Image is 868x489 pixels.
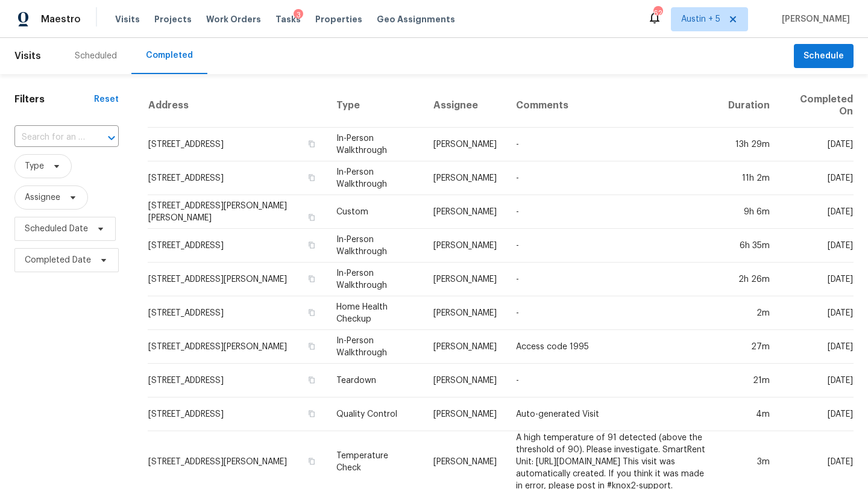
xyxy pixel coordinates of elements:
td: [STREET_ADDRESS] [148,161,327,195]
button: Copy Address [306,212,317,223]
td: [DATE] [779,128,854,161]
span: Visits [115,13,140,25]
td: Home Health Checkup [327,296,424,330]
td: [STREET_ADDRESS] [148,128,327,161]
td: [DATE] [779,296,854,330]
div: 3 [294,9,303,21]
td: [PERSON_NAME] [424,263,506,296]
td: In-Person Walkthrough [327,229,424,263]
th: Address [148,84,327,128]
span: Visits [14,43,41,69]
button: Copy Address [306,456,317,467]
td: [DATE] [779,229,854,263]
td: - [506,161,718,195]
td: [STREET_ADDRESS][PERSON_NAME] [148,263,327,296]
h1: Filters [14,93,94,105]
button: Copy Address [306,273,317,284]
td: [PERSON_NAME] [424,161,506,195]
td: - [506,229,718,263]
td: 2h 26m [719,263,779,296]
td: [STREET_ADDRESS] [148,296,327,330]
th: Duration [719,84,779,128]
td: [PERSON_NAME] [424,397,506,431]
td: [PERSON_NAME] [424,229,506,263]
td: In-Person Walkthrough [327,263,424,296]
td: [PERSON_NAME] [424,128,506,161]
button: Copy Address [306,307,317,318]
span: Assignee [25,192,60,204]
td: [PERSON_NAME] [424,195,506,229]
td: [PERSON_NAME] [424,330,506,364]
td: [DATE] [779,161,854,195]
div: Reset [94,93,119,105]
span: Geo Assignments [377,13,455,25]
button: Copy Address [306,139,317,149]
td: [DATE] [779,397,854,431]
td: [STREET_ADDRESS] [148,229,327,263]
span: Schedule [804,49,844,64]
th: Type [327,84,424,128]
input: Search for an address... [14,128,85,147]
td: [STREET_ADDRESS] [148,397,327,431]
span: Completed Date [25,254,91,266]
th: Completed On [779,84,854,128]
td: 4m [719,397,779,431]
td: In-Person Walkthrough [327,330,424,364]
td: [DATE] [779,195,854,229]
td: - [506,296,718,330]
td: 2m [719,296,779,330]
td: Custom [327,195,424,229]
td: [DATE] [779,330,854,364]
td: - [506,128,718,161]
td: - [506,195,718,229]
th: Assignee [424,84,506,128]
button: Copy Address [306,172,317,183]
button: Copy Address [306,375,317,385]
td: [PERSON_NAME] [424,296,506,330]
span: Tasks [275,15,301,23]
td: Teardown [327,364,424,397]
td: Access code 1995 [506,330,718,364]
span: Properties [315,13,362,25]
button: Copy Address [306,240,317,251]
td: [PERSON_NAME] [424,364,506,397]
td: [STREET_ADDRESS] [148,364,327,397]
span: Projects [154,13,192,25]
span: Scheduled Date [25,223,88,235]
span: Austin + 5 [681,13,720,25]
span: Type [25,160,44,172]
td: - [506,364,718,397]
td: 6h 35m [719,229,779,263]
button: Schedule [794,44,854,69]
td: In-Person Walkthrough [327,128,424,161]
td: [DATE] [779,364,854,397]
div: Scheduled [75,50,117,62]
td: 27m [719,330,779,364]
td: [DATE] [779,263,854,296]
td: 13h 29m [719,128,779,161]
td: 11h 2m [719,161,779,195]
th: Comments [506,84,718,128]
button: Copy Address [306,408,317,419]
td: - [506,263,718,296]
td: 21m [719,364,779,397]
td: Quality Control [327,397,424,431]
span: [PERSON_NAME] [777,13,850,25]
div: Completed [146,49,193,61]
span: Work Orders [206,13,261,25]
td: In-Person Walkthrough [327,161,424,195]
button: Copy Address [306,341,317,352]
td: [STREET_ADDRESS][PERSON_NAME][PERSON_NAME] [148,195,327,229]
div: 62 [653,7,662,19]
td: Auto-generated Visit [506,397,718,431]
button: Open [103,129,120,146]
span: Maestro [41,13,81,25]
td: 9h 6m [719,195,779,229]
td: [STREET_ADDRESS][PERSON_NAME] [148,330,327,364]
